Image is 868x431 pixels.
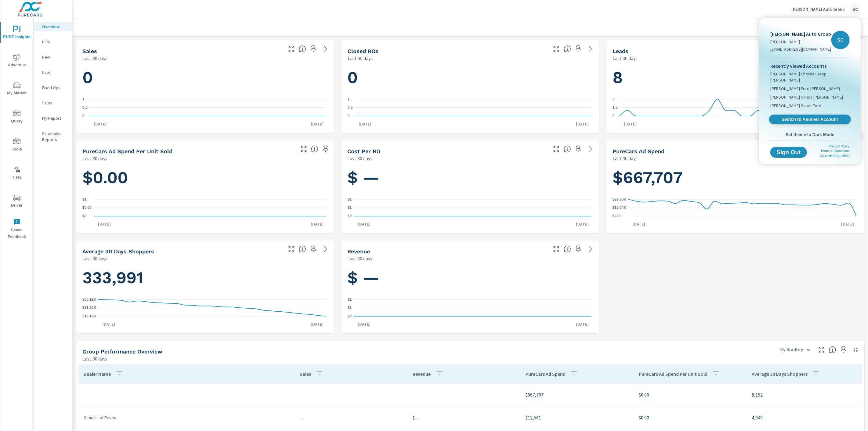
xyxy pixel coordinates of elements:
[770,147,807,158] button: Sign Out
[775,150,802,155] span: Sign Out
[829,144,850,148] a: Privacy Policy
[770,39,831,45] p: [PERSON_NAME]
[770,62,850,70] p: Recently Viewed Accounts
[770,132,850,137] span: Set theme to Dark Mode
[772,117,847,122] span: Switch to Another Account
[820,154,850,157] a: License Information
[768,129,852,140] button: Set theme to Dark Mode
[770,94,843,100] span: [PERSON_NAME] Honda [PERSON_NAME]
[769,115,851,124] a: Switch to Another Account
[770,103,821,109] span: [PERSON_NAME] Super Ford
[770,85,840,92] span: [PERSON_NAME] Ford [PERSON_NAME]
[770,46,831,52] p: [EMAIL_ADDRESS][DOMAIN_NAME]
[831,31,850,49] div: SC
[770,30,831,38] p: [PERSON_NAME] Auto Group
[821,149,850,153] a: Terms & Conditions
[770,71,850,83] span: [PERSON_NAME] Chrysler Jeep [PERSON_NAME]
